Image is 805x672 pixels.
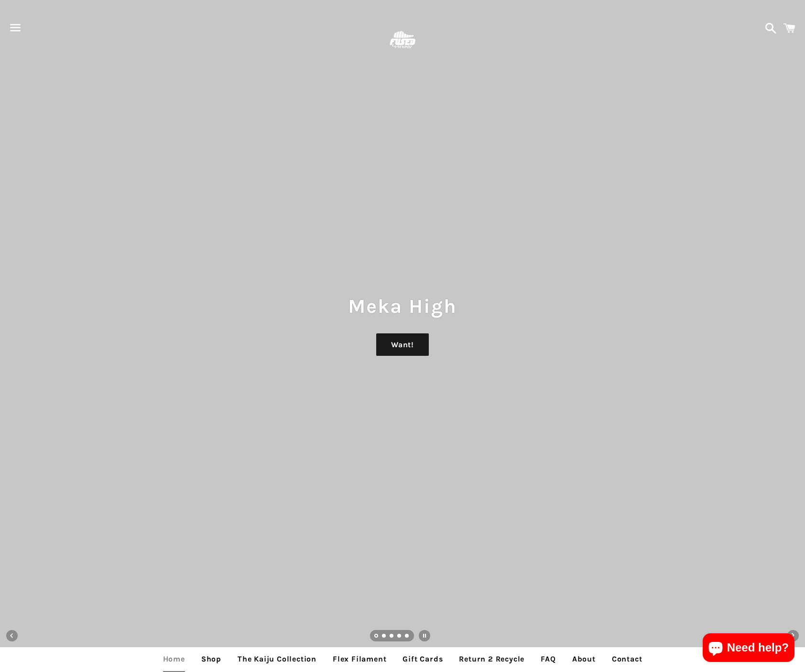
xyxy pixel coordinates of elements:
[374,634,379,639] a: Slide 1, current
[156,647,192,671] a: Home
[414,625,435,646] button: Pause slideshow
[326,647,393,671] a: Flex Filament
[700,633,797,664] inbox-online-store-chat: Shopify online store chat
[376,333,429,356] a: Want!
[1,625,22,646] button: Previous slide
[230,647,324,671] a: The Kaiju Collection
[382,634,387,639] a: Load slide 2
[405,634,410,639] a: Load slide 5
[605,647,650,671] a: Contact
[395,647,450,671] a: Gift Cards
[390,634,394,639] a: Load slide 3
[10,292,795,320] h1: Meka High
[452,647,532,671] a: Return 2 Recycle
[194,647,228,671] a: Shop
[565,647,603,671] a: About
[533,647,563,671] a: FAQ
[783,625,804,646] button: Next slide
[387,25,418,56] img: FUSEDfootwear
[397,634,402,639] a: Load slide 4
